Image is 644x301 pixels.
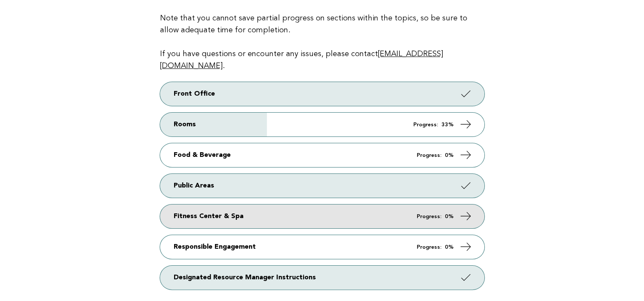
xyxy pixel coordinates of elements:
a: Responsible Engagement Progress: 0% [160,235,484,259]
a: Public Areas [160,174,484,198]
strong: 33% [441,122,454,128]
em: Progress: [417,214,441,219]
a: Rooms Progress: 33% [160,113,484,136]
strong: 0% [445,244,454,250]
a: Designated Resource Manager Instructions [160,266,484,290]
em: Progress: [417,153,441,158]
strong: 0% [445,214,454,219]
em: Progress: [413,122,438,128]
em: Progress: [417,244,441,250]
a: Fitness Center & Spa Progress: 0% [160,204,484,228]
a: Food & Beverage Progress: 0% [160,143,484,167]
a: Front Office [160,82,484,106]
strong: 0% [445,153,454,158]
